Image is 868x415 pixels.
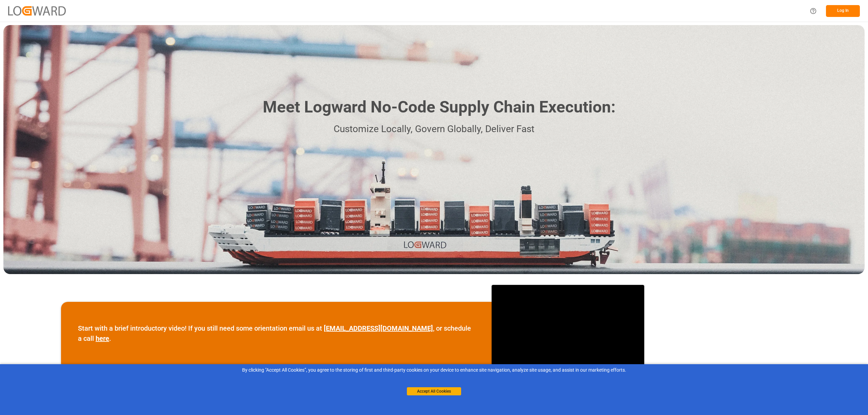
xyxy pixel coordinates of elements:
button: Help Center [806,3,821,19]
div: By clicking "Accept All Cookies”, you agree to the storing of first and third-party cookies on yo... [5,367,863,374]
button: Log In [826,5,860,17]
p: Customize Locally, Govern Globally, Deliver Fast [253,122,615,137]
button: Accept All Cookies [407,387,461,395]
h1: Meet Logward No-Code Supply Chain Execution: [263,95,615,119]
a: here [96,334,109,343]
img: Logward_new_orange.png [8,6,66,15]
a: [EMAIL_ADDRESS][DOMAIN_NAME] [324,324,433,332]
p: Start with a brief introductory video! If you still need some orientation email us at , or schedu... [78,323,475,344]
